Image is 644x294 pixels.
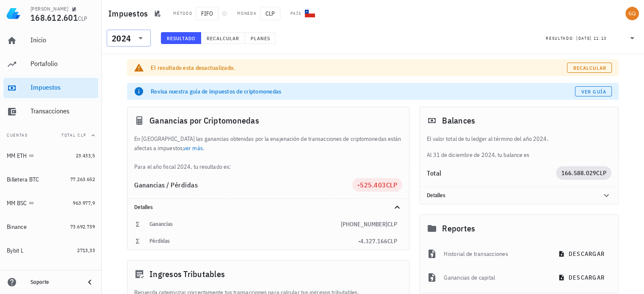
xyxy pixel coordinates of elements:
[3,54,98,74] a: Portafolio
[250,35,271,41] span: Planes
[420,187,618,204] div: Detalles
[7,223,27,231] div: Binance
[625,7,639,20] div: avatar
[575,86,612,96] a: Ver guía
[149,238,358,245] div: Pérdidas
[596,169,606,177] span: CLP
[3,102,98,122] a: Transacciones
[573,65,606,71] span: Recalcular
[134,204,382,211] div: Detalles
[444,268,546,287] div: Ganancias de capital
[553,246,611,261] button: descargar
[70,176,95,182] span: 77.263.652
[30,5,68,12] div: [PERSON_NAME]
[77,247,95,253] span: 2713,33
[151,63,567,72] div: El resultado esta desactualizado.
[3,146,98,166] a: MM ETH 23.433,5
[427,192,591,199] div: Detalles
[127,134,409,171] div: En [GEOGRAPHIC_DATA] las ganancias obtenidas por la enajenación de transacciones de criptomonedas...
[151,87,575,96] div: Revisa nuestra guía de impuestos de criptomonedas
[112,34,131,43] div: 2024
[3,193,98,213] a: MM BSC 963.977,9
[420,134,618,159] div: Al 31 de diciembre de 2024, tu balance es
[3,78,98,98] a: Impuestos
[3,169,98,190] a: Billetera BTC 77.263.652
[260,7,280,20] span: CLP
[7,7,20,20] img: LedgiFi
[387,220,397,228] span: CLP
[3,125,98,146] button: CuentasTotal CLP
[3,240,98,261] a: Bybit L 2713,33
[560,274,605,281] span: descargar
[576,34,607,43] div: [DATE] 11:13
[420,215,618,242] div: Reportes
[358,237,387,245] span: -4.327.166
[183,144,203,152] a: ver más
[61,132,86,138] span: Total CLP
[7,176,39,183] div: Billetera BTC
[30,83,95,91] div: Impuestos
[107,30,151,47] div: 2024
[206,35,240,41] span: Recalcular
[161,32,201,44] button: Resultado
[108,7,151,20] h1: Impuestos
[70,223,95,230] span: 73.692.739
[7,152,27,159] div: MM ETH
[30,279,78,286] div: Soporte
[76,152,95,159] span: 23.433,5
[7,247,23,254] div: Bybit L
[127,199,409,216] div: Detalles
[420,107,618,134] div: Balances
[305,8,315,19] div: CL-icon
[30,107,95,115] div: Transacciones
[553,270,611,285] button: descargar
[30,12,78,23] span: 168.612.601
[541,30,642,46] div: Resultado:[DATE] 11:13
[78,15,88,22] span: CLP
[386,181,398,189] span: CLP
[149,221,341,228] div: Ganancias
[73,200,95,206] span: 963.977,9
[546,33,576,44] div: Resultado:
[166,35,196,41] span: Resultado
[444,245,546,263] div: Historial de transacciones
[7,200,27,207] div: MM BSC
[357,181,386,189] span: -525.403
[561,169,596,177] span: 166.588.029
[201,32,245,44] button: Recalcular
[30,60,95,68] div: Portafolio
[581,88,606,95] span: Ver guía
[560,250,605,258] span: descargar
[30,36,95,44] div: Inicio
[567,63,612,73] a: Recalcular
[237,10,257,17] div: Moneda
[3,30,98,51] a: Inicio
[245,32,276,44] button: Planes
[134,181,198,189] span: Ganancias / Pérdidas
[127,107,409,134] div: Ganancias por Criptomonedas
[427,170,556,176] div: Total
[341,220,387,228] span: [PHONE_NUMBER]
[127,261,409,288] div: Ingresos Tributables
[290,10,301,17] div: País
[427,134,611,143] p: El valor total de tu ledger al término del año 2024.
[173,10,192,17] div: Método
[3,217,98,237] a: Binance 73.692.739
[387,237,397,245] span: CLP
[196,7,218,20] span: FIFO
